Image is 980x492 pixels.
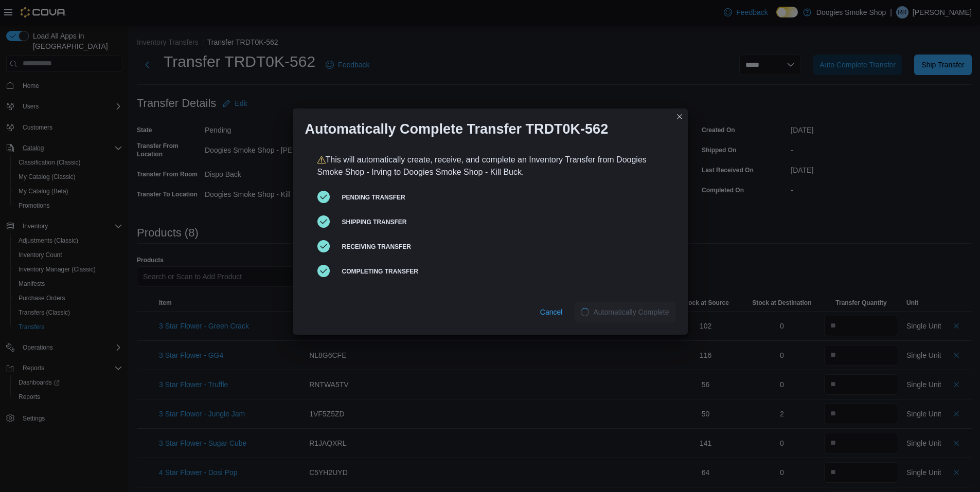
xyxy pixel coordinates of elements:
h6: Receiving Transfer [342,243,663,251]
button: LoadingAutomatically Complete [575,302,675,322]
button: Closes this modal window [673,111,686,123]
h6: Pending Transfer [342,193,663,202]
span: Automatically Complete [593,307,669,317]
h6: Shipping Transfer [342,218,663,226]
span: Loading [579,306,591,318]
p: This will automatically create, receive, and complete an Inventory Transfer from Doogies Smoke Sh... [317,154,663,178]
button: Cancel [536,302,567,322]
span: Cancel [540,307,563,317]
h6: Completing Transfer [342,267,663,276]
h1: Automatically Complete Transfer TRDT0K-562 [305,121,609,137]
